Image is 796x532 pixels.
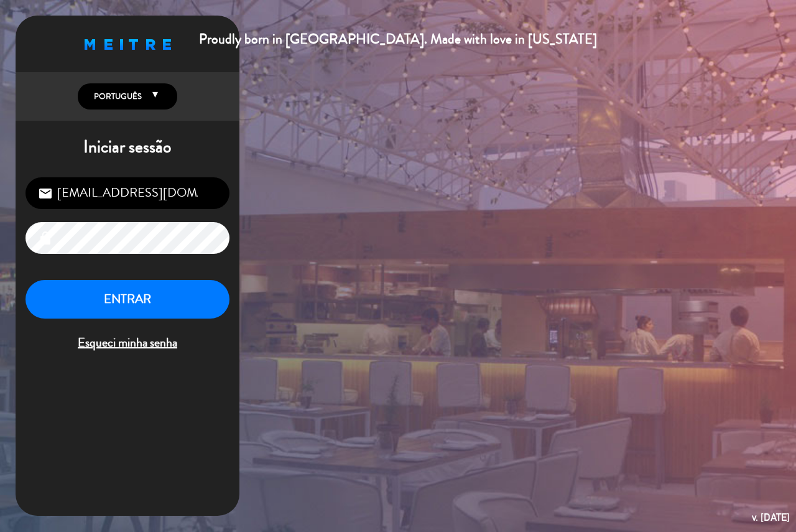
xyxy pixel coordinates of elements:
[752,509,790,526] div: v. [DATE]
[38,231,53,246] i: lock
[38,186,53,201] i: email
[25,280,229,319] button: ENTRAR
[91,90,142,103] span: Português
[25,333,229,353] span: Esqueci minha senha
[16,137,239,158] h1: Iniciar sessão
[25,177,229,209] input: Correio eletrônico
